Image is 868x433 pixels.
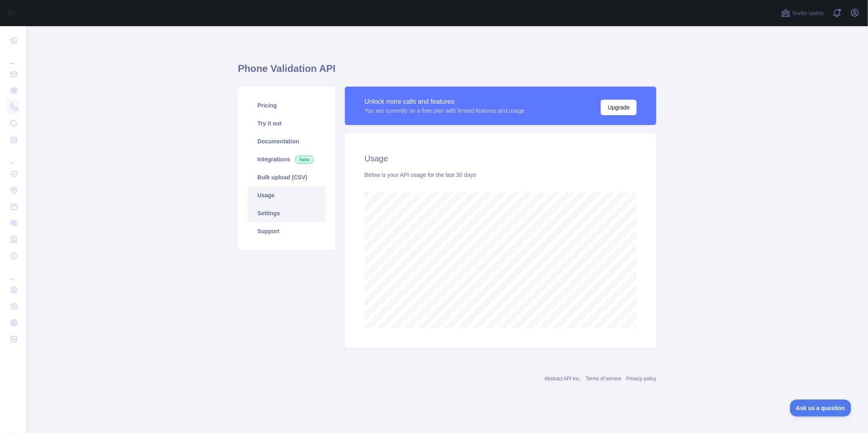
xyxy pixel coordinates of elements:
[248,114,325,132] a: Try it out
[586,376,621,382] a: Terms of service
[545,376,581,382] a: Abstract API Inc.
[365,153,637,164] h2: Usage
[248,222,325,240] a: Support
[238,62,656,82] h1: Phone Validation API
[7,49,20,65] div: ...
[779,7,825,20] button: Invite users
[365,171,637,179] div: Below is your API usage for the last 30 days
[248,132,325,150] a: Documentation
[365,107,525,115] div: You are currently on a free plan with limited features and usage
[248,150,325,168] a: Integrations New
[790,400,852,417] iframe: Toggle Customer Support
[7,149,20,165] div: ...
[7,265,20,281] div: ...
[248,186,325,204] a: Usage
[248,168,325,186] a: Bulk upload (CSV)
[792,9,824,18] span: Invite users
[601,100,637,115] button: Upgrade
[295,156,314,164] span: New
[248,96,325,114] a: Pricing
[626,376,656,382] a: Privacy policy
[248,204,325,222] a: Settings
[365,97,525,107] div: Unlock more calls and features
